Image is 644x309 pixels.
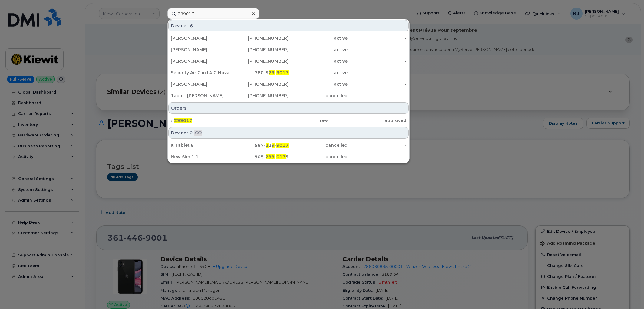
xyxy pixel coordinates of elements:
div: active [289,35,348,41]
div: 587- 2 - [230,142,289,148]
div: [PERSON_NAME] [171,47,230,53]
a: Security Air Card 4 G Novatel Turbo Stick Ime 5354 Tosl780-529-9017active- [168,67,409,78]
div: cancelled [289,154,348,160]
span: 29 [269,70,275,75]
div: active [289,81,348,87]
a: Tablet-[PERSON_NAME][PHONE_NUMBER]cancelled- [168,90,409,101]
span: 2 [190,130,193,136]
div: [PERSON_NAME] [171,58,230,64]
iframe: Messenger Launcher [618,283,639,304]
a: New Sim 1 1905-299-0175cancelled- [168,151,409,162]
div: - [348,81,407,87]
span: 017 [276,154,286,159]
span: 9017 [276,70,289,75]
div: - [348,35,407,41]
div: Orders [168,102,409,114]
div: [PHONE_NUMBER] [230,35,289,41]
div: approved [328,117,406,123]
div: active [289,70,348,76]
div: [PHONE_NUMBER] [230,47,289,53]
div: - [348,47,407,53]
div: cancelled [289,142,348,148]
div: Devices [168,20,409,31]
span: 9017 [276,143,289,148]
span: 9 [272,143,275,148]
div: [PERSON_NAME] [171,81,230,87]
span: 6 [190,23,193,29]
div: - [348,93,407,99]
span: 299 [266,154,275,159]
div: [PHONE_NUMBER] [230,93,289,99]
a: #299017newapproved [168,115,409,126]
div: 780-5 - [230,70,289,76]
a: [PERSON_NAME][PHONE_NUMBER]active- [168,44,409,55]
div: Tablet-[PERSON_NAME] [171,93,230,99]
span: 2 [266,143,269,148]
div: - [348,154,407,160]
div: - [348,70,407,76]
div: active [289,47,348,53]
a: [PERSON_NAME][PHONE_NUMBER]active- [168,56,409,67]
span: .CO [194,130,202,136]
div: [PERSON_NAME] [171,35,230,41]
div: [PHONE_NUMBER] [230,81,289,87]
div: It Tablet 8 [171,142,230,148]
div: # [171,117,249,123]
div: cancelled [289,93,348,99]
a: It Tablet 8587-229-9017cancelled- [168,140,409,151]
div: [PHONE_NUMBER] [230,58,289,64]
div: - [348,142,407,148]
div: - [348,58,407,64]
div: new [249,117,328,123]
span: 299017 [174,118,192,123]
a: [PERSON_NAME][PHONE_NUMBER]active- [168,79,409,90]
a: [PERSON_NAME][PHONE_NUMBER]active- [168,33,409,44]
div: New Sim 1 1 [171,154,230,160]
div: Devices [168,127,409,139]
div: 905- - 5 [230,154,289,160]
div: active [289,58,348,64]
div: Security Air Card 4 G Novatel Turbo Stick Ime 5354 Tosl [171,70,230,76]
